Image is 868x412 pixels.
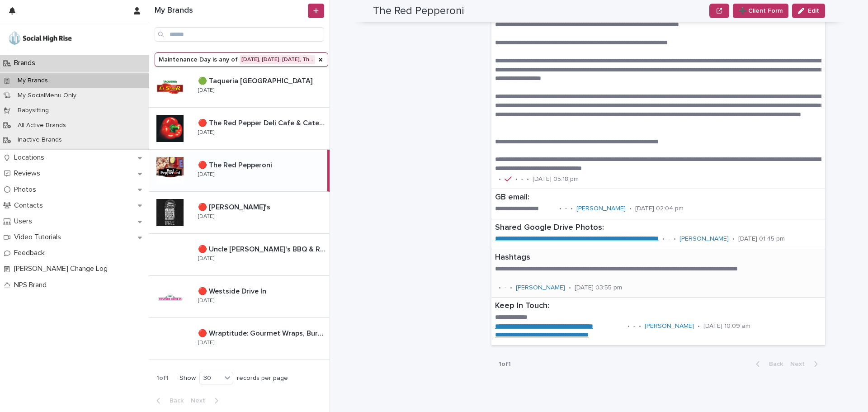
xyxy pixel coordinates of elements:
[515,175,518,183] p: •
[10,185,43,194] p: Photos
[10,201,50,210] p: Contacts
[635,205,684,213] p: [DATE] 02:04 pm
[571,205,573,213] p: •
[149,150,330,192] a: 🔴 The Red Pepperoni🔴 The Red Pepperoni [DATE]
[149,397,187,405] button: Back
[662,235,665,243] p: •
[198,87,214,94] p: [DATE]
[10,281,54,289] p: NPS Brand
[559,205,561,213] p: •
[191,398,211,404] span: Next
[495,253,821,263] p: Hashtags
[373,5,464,18] h2: The Red Pepperoni
[198,285,268,296] p: 🔴 Westside Drive In
[155,52,328,67] button: Maintenance Day
[495,223,821,233] p: Shared Google Drive Photos:
[495,193,718,203] p: GB email:
[703,322,750,330] p: [DATE] 10:09 am
[10,136,69,144] p: Inactive Brands
[155,27,324,42] input: Search
[639,322,641,330] p: •
[198,159,274,170] p: 🔴 The Red Pepperoni
[198,75,314,85] p: 🟢 Taqueria [GEOGRAPHIC_DATA]
[733,4,788,18] button: ➕ Client Form
[10,122,73,129] p: All Active Brands
[499,175,501,183] p: •
[10,265,115,273] p: [PERSON_NAME] Change Log
[565,205,567,213] p: -
[198,256,214,262] p: [DATE]
[198,117,328,128] p: 🔴 The Red Pepper Deli Cafe & Catering
[627,322,630,330] p: •
[516,284,565,292] a: [PERSON_NAME]
[738,235,785,243] p: [DATE] 01:45 pm
[10,59,42,67] p: Brands
[749,360,787,368] button: Back
[237,374,288,382] p: records per page
[808,8,819,14] span: Edit
[149,367,176,389] p: 1 of 1
[491,353,518,375] p: 1 of 1
[149,66,330,108] a: 🟢 Taqueria [GEOGRAPHIC_DATA]🟢 Taqueria [GEOGRAPHIC_DATA] [DATE]
[198,171,214,178] p: [DATE]
[198,298,214,304] p: [DATE]
[10,233,68,242] p: Video Tutorials
[198,327,328,338] p: 🔴 Wraptitude: Gourmet Wraps, Burgers & Beers
[198,340,214,346] p: [DATE]
[533,175,579,183] p: [DATE] 05:18 pm
[149,234,330,276] a: 🔴 Uncle [PERSON_NAME]'s BBQ & Ribhouse🔴 Uncle [PERSON_NAME]'s BBQ & Ribhouse [DATE]
[200,374,222,383] div: 30
[645,322,694,330] a: [PERSON_NAME]
[764,361,783,367] span: Back
[739,6,783,15] span: ➕ Client Form
[787,360,825,368] button: Next
[10,153,52,162] p: Locations
[576,205,626,213] a: [PERSON_NAME]
[198,201,272,212] p: 🔴 [PERSON_NAME]'s
[10,92,84,99] p: My SocialMenu Only
[198,129,214,136] p: [DATE]
[198,243,328,254] p: 🔴 Uncle [PERSON_NAME]'s BBQ & Ribhouse
[668,235,670,243] p: -
[510,284,512,292] p: •
[575,284,622,292] p: [DATE] 03:55 pm
[149,276,330,318] a: 🔴 Westside Drive In🔴 Westside Drive In [DATE]
[198,213,214,220] p: [DATE]
[792,4,825,18] button: Edit
[155,6,306,16] h1: My Brands
[732,235,735,243] p: •
[569,284,571,292] p: •
[698,322,700,330] p: •
[505,284,506,292] p: -
[7,29,73,47] img: o5DnuTxEQV6sW9jFYBBf
[674,235,676,243] p: •
[164,398,184,404] span: Back
[10,217,39,226] p: Users
[10,169,47,178] p: Reviews
[633,322,635,330] p: -
[521,175,523,183] p: -
[149,318,330,360] a: 🔴 Wraptitude: Gourmet Wraps, Burgers & Beers🔴 Wraptitude: Gourmet Wraps, Burgers & Beers [DATE]
[499,284,501,292] p: •
[149,192,330,234] a: 🔴 [PERSON_NAME]'s🔴 [PERSON_NAME]'s [DATE]
[495,301,805,311] p: Keep In Touch:
[149,108,330,150] a: 🔴 The Red Pepper Deli Cafe & Catering🔴 The Red Pepper Deli Cafe & Catering [DATE]
[679,235,729,243] a: [PERSON_NAME]
[790,361,810,367] span: Next
[527,175,529,183] p: •
[10,77,55,85] p: My Brands
[187,397,226,405] button: Next
[10,249,52,257] p: Feedback
[629,205,632,213] p: •
[10,107,56,114] p: Babysitting
[179,374,196,382] p: Show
